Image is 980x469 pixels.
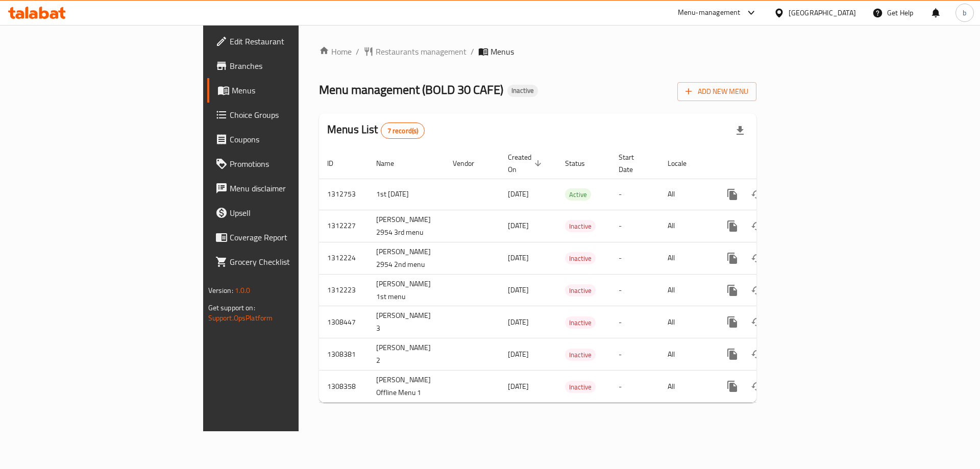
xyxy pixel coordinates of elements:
[659,338,712,371] td: All
[508,315,529,329] span: [DATE]
[368,338,445,371] td: [PERSON_NAME] 2
[507,86,538,95] span: Inactive
[230,35,359,47] span: Edit Restaurant
[319,45,756,58] nav: breadcrumb
[963,7,966,18] span: b
[453,157,487,169] span: Vendor
[471,45,474,58] li: /
[376,157,407,169] span: Name
[368,371,445,403] td: [PERSON_NAME] Offline Menu 1
[720,246,745,270] button: more
[610,179,659,210] td: -
[368,306,445,338] td: [PERSON_NAME] 3
[685,85,748,98] span: Add New Menu
[207,176,367,201] a: Menu disclaimer
[610,242,659,274] td: -
[565,285,596,297] span: Inactive
[659,179,712,210] td: All
[565,381,596,393] span: Inactive
[381,122,425,139] div: Total records count
[207,201,367,225] a: Upsell
[508,219,529,232] span: [DATE]
[678,7,741,19] div: Menu-management
[659,210,712,242] td: All
[720,374,745,399] button: more
[720,278,745,303] button: more
[491,45,514,58] span: Menus
[659,306,712,338] td: All
[565,317,596,329] span: Inactive
[565,349,596,361] div: Inactive
[207,127,367,152] a: Coupons
[207,54,367,78] a: Branches
[508,151,545,176] span: Created On
[368,274,445,306] td: [PERSON_NAME] 1st menu
[565,349,596,361] span: Inactive
[327,157,347,169] span: ID
[230,109,359,121] span: Choice Groups
[745,214,769,238] button: Change Status
[508,348,529,361] span: [DATE]
[565,157,598,169] span: Status
[745,310,769,334] button: Change Status
[610,371,659,403] td: -
[745,342,769,366] button: Change Status
[207,78,367,103] a: Menus
[745,374,769,399] button: Change Status
[230,133,359,145] span: Coupons
[565,189,591,201] span: Active
[508,251,529,264] span: [DATE]
[712,148,826,179] th: Actions
[619,151,647,176] span: Start Date
[368,179,445,210] td: 1st [DATE]
[745,246,769,270] button: Change Status
[235,284,251,297] span: 1.0.0
[610,210,659,242] td: -
[507,85,538,97] div: Inactive
[207,103,367,127] a: Choice Groups
[745,278,769,303] button: Change Status
[230,158,359,170] span: Promotions
[376,45,467,58] span: Restaurants management
[508,380,529,393] span: [DATE]
[319,78,503,101] span: Menu management ( BOLD 30 CAFE )
[565,220,596,232] span: Inactive
[720,214,745,238] button: more
[677,82,756,101] button: Add New Menu
[208,284,233,297] span: Version:
[610,338,659,371] td: -
[668,157,700,169] span: Locale
[230,60,359,72] span: Branches
[208,301,255,314] span: Get support on:
[232,84,359,96] span: Menus
[565,381,596,393] div: Inactive
[610,306,659,338] td: -
[565,220,596,232] div: Inactive
[789,7,856,18] div: [GEOGRAPHIC_DATA]
[207,152,367,176] a: Promotions
[319,148,826,403] table: enhanced table
[207,29,367,54] a: Edit Restaurant
[565,284,596,297] div: Inactive
[720,182,745,207] button: more
[381,126,425,136] span: 7 record(s)
[230,256,359,268] span: Grocery Checklist
[508,187,529,201] span: [DATE]
[565,253,596,264] span: Inactive
[368,242,445,274] td: [PERSON_NAME] 2954 2nd menu
[207,250,367,274] a: Grocery Checklist
[728,118,752,143] div: Export file
[610,274,659,306] td: -
[230,182,359,194] span: Menu disclaimer
[363,45,467,58] a: Restaurants management
[230,231,359,243] span: Coverage Report
[720,310,745,334] button: more
[659,371,712,403] td: All
[659,242,712,274] td: All
[208,311,273,325] a: Support.OpsPlatform
[230,207,359,219] span: Upsell
[659,274,712,306] td: All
